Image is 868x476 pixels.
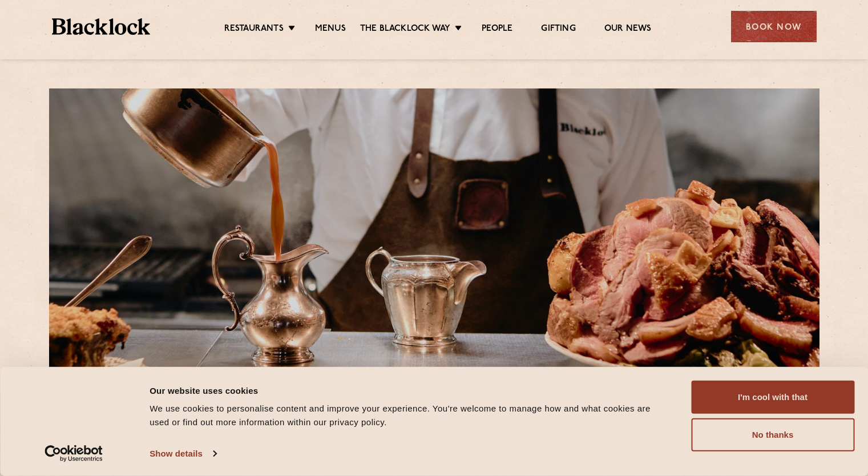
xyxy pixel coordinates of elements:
a: The Blacklock Way [360,23,450,36]
a: Usercentrics Cookiebot - opens in a new window [24,445,124,462]
div: Our website uses cookies [150,384,665,397]
div: Book Now [731,11,817,42]
a: Menus [315,23,346,36]
a: Restaurants [224,23,284,36]
a: Our News [604,23,652,36]
a: Show details [150,445,216,462]
a: People [482,23,512,36]
button: I'm cool with that [691,381,854,414]
button: No thanks [691,418,854,451]
div: We use cookies to personalise content and improve your experience. You're welcome to manage how a... [150,402,665,429]
img: BL_Textured_Logo-footer-cropped.svg [52,18,151,35]
a: Gifting [541,23,575,36]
